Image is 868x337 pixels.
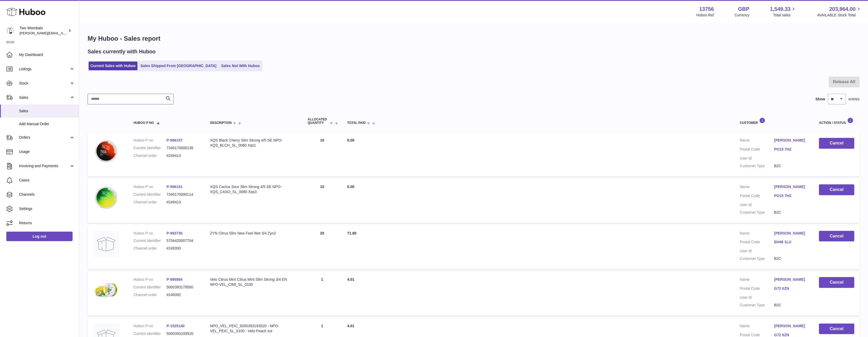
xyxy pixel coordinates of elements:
[133,138,166,143] dt: Huboo P no
[774,303,808,308] dd: B2C
[774,286,808,291] a: G72 6ZN
[848,97,860,102] span: entries
[166,153,199,158] dd: #249413
[819,277,854,288] button: Cancel
[166,331,199,336] dd: 5000393193520
[166,285,199,290] dd: 5000393179500
[819,184,854,195] button: Cancel
[19,178,75,183] span: Cases
[819,138,854,149] button: Cancel
[133,246,166,251] dt: Channel order
[302,179,342,223] td: 10
[829,6,856,13] span: 203,964.00
[774,193,808,198] a: PO15 7HZ
[347,138,354,142] span: 0.00
[133,231,166,236] dt: Huboo P no
[93,277,119,303] img: Velo_Citrus_Mint_Slim_Strong_3_4_Nicotine_Pouches-5000393179500.webp
[19,121,75,127] span: Add Manual Order
[735,13,750,18] div: Currency
[19,192,75,197] span: Channels
[302,272,342,316] td: 1
[817,13,862,18] span: AVAILABLE Stock Total
[20,31,106,35] span: [PERSON_NAME][EMAIL_ADDRESS][DOMAIN_NAME]
[774,210,808,215] dd: B2C
[210,184,297,194] div: XQS Cactus Sour Slim Strong 4/5 SE NPO-XQS_CASO_SL_0080 Xqs3
[302,133,342,176] td: 10
[819,324,854,334] button: Cancel
[166,277,183,282] a: P-995984
[740,163,774,168] dt: Customer Type
[740,210,774,215] dt: Customer Type
[347,231,356,235] span: 71.80
[133,200,166,205] dt: Channel order
[93,184,119,211] img: XQS_Cactus_Sour_Slim_Strong_4_5_Nicotine_Pouches-7340170000114.webp
[166,138,183,142] a: P-996157
[166,185,183,189] a: P-996161
[740,231,774,237] dt: Name
[302,226,342,269] td: 20
[774,147,808,152] a: PO15 7HZ
[93,138,119,164] img: XQS_Black_Cherry_Slim_Strong_4_5_Nicotine_Pouches-7340170000138.webp
[738,6,749,13] strong: GBP
[740,118,808,125] div: Customer
[133,238,166,243] dt: Current identifier
[770,6,797,18] a: 1,549.33 Total sales
[774,256,808,261] dd: B2C
[133,324,166,329] dt: Huboo P no
[133,277,166,282] dt: Huboo P no
[347,185,354,189] span: 0.00
[166,292,199,297] dd: #249392
[740,324,774,330] dt: Name
[740,147,774,153] dt: Postal Code
[774,240,808,245] a: EH48 1LU
[740,240,774,246] dt: Postal Code
[774,277,808,282] a: [PERSON_NAME]
[166,192,199,197] dd: 7340170000114
[347,277,354,282] span: 4.01
[166,246,199,251] dd: #249393
[210,231,297,236] div: ZYN Citrus Slim New Feel Wet 3/4 Zyn2
[740,138,774,144] dt: Name
[19,81,69,86] span: Stock
[133,331,166,336] dt: Current identifier
[166,238,199,243] dd: 5704420007704
[774,231,808,236] a: [PERSON_NAME]
[740,184,774,191] dt: Name
[210,138,297,148] div: XQS Black Cherry Slim Strong 4/5 SE NPO-XQS_BLCH_SL_0080 Xqs1
[20,26,67,36] div: Two Wombats
[133,292,166,297] dt: Channel order
[133,121,154,125] span: Huboo P no
[740,295,774,300] dt: User Id
[774,138,808,143] a: [PERSON_NAME]
[93,231,119,257] img: no-photo.jpg
[19,149,75,154] span: Usage
[773,13,797,18] span: Total sales
[19,135,69,140] span: Orders
[88,34,860,43] h1: My Huboo - Sales report
[740,156,774,161] dt: User Id
[19,221,75,226] span: Returns
[740,277,774,283] dt: Name
[19,206,75,211] span: Settings
[740,249,774,254] dt: User Id
[88,48,156,55] h2: Sales currently with Huboo
[740,286,774,292] dt: Postal Code
[133,146,166,151] dt: Current identifier
[19,52,75,57] span: My Dashboard
[19,95,69,100] span: Sales
[166,231,183,235] a: P-993736
[819,231,854,242] button: Cancel
[19,163,69,168] span: Invoicing and Payments
[219,62,261,70] a: Sales Not With Huboo
[6,232,73,241] a: Log out
[817,6,862,18] a: 203,964.00 AVAILABLE Stock Total
[19,67,69,72] span: Listings
[139,62,218,70] a: Sales Shipped From [GEOGRAPHIC_DATA]
[133,285,166,290] dt: Current identifier
[740,256,774,261] dt: Customer Type
[6,27,14,35] img: alan@twowombats.com
[774,184,808,189] a: [PERSON_NAME]
[133,153,166,158] dt: Channel order
[740,202,774,207] dt: User Id
[740,193,774,200] dt: Postal Code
